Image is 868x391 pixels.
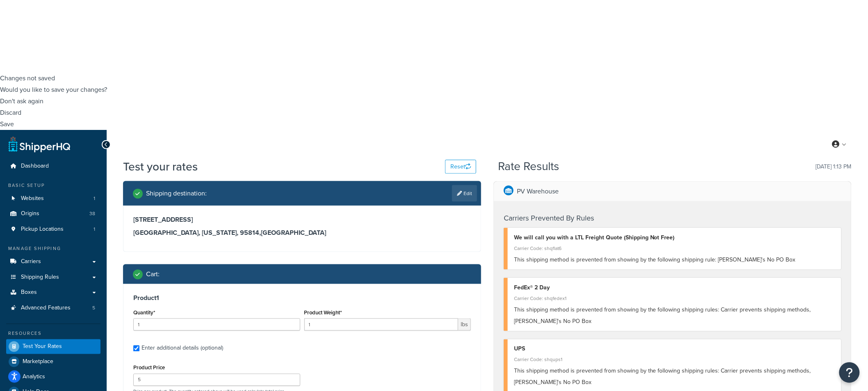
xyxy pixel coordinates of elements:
[6,222,101,237] li: Pickup Locations
[123,159,198,175] h1: Test your rates
[514,343,835,355] div: UPS
[6,355,101,369] a: Marketplace
[133,346,139,352] input: Enter additional details (optional)
[21,195,44,202] span: Websites
[6,222,101,237] a: Pickup Locations1
[146,190,207,197] h2: Shipping destination :
[133,216,471,224] h3: [STREET_ADDRESS]
[6,339,101,354] a: Test Your Rates
[133,229,471,237] h3: [GEOGRAPHIC_DATA], [US_STATE], 95814 , [GEOGRAPHIC_DATA]
[304,309,342,316] label: Product Weight*
[517,186,559,197] p: PV Warehouse
[6,191,101,206] a: Websites1
[6,182,101,189] div: Basic Setup
[21,305,71,311] span: Advanced Features
[94,195,95,202] span: 1
[6,300,101,316] a: Advanced Features5
[6,285,101,300] a: Boxes
[21,226,64,233] span: Pickup Locations
[452,185,477,202] a: Edit
[514,354,835,366] div: Carrier Code: shqups1
[514,305,811,325] span: This shipping method is prevented from showing by the following shipping rules: Carrier prevents ...
[498,160,560,173] h2: Rate Results
[23,374,45,381] span: Analytics
[514,367,811,387] span: This shipping method is prevented from showing by the following shipping rules: Carrier prevents ...
[514,243,835,254] div: Carrier Code: shqflat6
[133,365,165,371] label: Product Price
[6,245,101,252] div: Manage Shipping
[514,255,796,264] span: This shipping method is prevented from showing by the following shipping rule: [PERSON_NAME]'s No...
[23,343,62,350] span: Test Your Rates
[514,282,835,293] div: FedEx® 2 Day
[6,300,101,316] li: Advanced Features
[6,159,101,174] a: Dashboard
[21,210,39,217] span: Origins
[133,294,471,302] h3: Product 1
[21,163,49,170] span: Dashboard
[6,370,101,384] a: Analytics
[23,359,53,366] span: Marketplace
[94,226,95,233] span: 1
[6,206,101,221] li: Origins
[6,254,101,269] a: Carriers
[21,258,41,265] span: Carriers
[6,191,101,206] li: Websites
[6,270,101,285] a: Shipping Rules
[304,318,459,331] input: 0.00
[142,343,223,354] div: Enter additional details (optional)
[839,362,860,383] button: Open Resource Center
[514,293,835,304] div: Carrier Code: shqfedex1
[21,289,37,296] span: Boxes
[6,330,101,337] div: Resources
[146,271,160,278] h2: Cart :
[92,305,95,311] span: 5
[21,274,59,281] span: Shipping Rules
[89,210,95,217] span: 38
[504,213,841,224] h4: Carriers Prevented By Rules
[6,206,101,221] a: Origins38
[514,232,835,243] div: We will call you with a LTL Freight Quote (Shipping Not Free)
[133,318,300,331] input: 0
[133,309,155,316] label: Quantity*
[445,160,476,174] button: Reset
[816,161,852,173] p: [DATE] 1:13 PM
[458,318,471,331] span: lbs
